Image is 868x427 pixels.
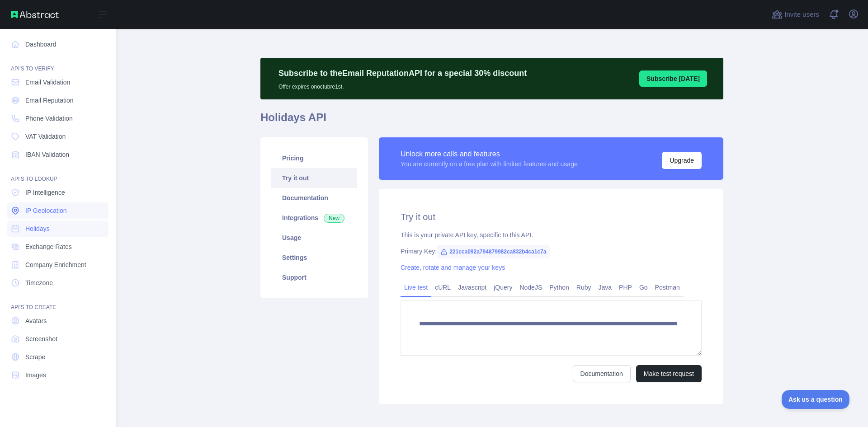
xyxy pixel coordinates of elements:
a: Email Validation [7,74,108,90]
span: Invite users [784,9,819,20]
img: Abstract API [11,11,59,18]
a: Pricing [271,148,357,168]
p: Subscribe to the Email Reputation API for a special 30 % discount [278,67,527,80]
a: Images [7,367,108,383]
span: Images [25,371,46,380]
span: Scrape [25,352,45,361]
a: Java [595,280,616,295]
span: IBAN Validation [25,150,69,159]
div: Unlock more calls and features [401,149,578,160]
button: Subscribe [DATE] [639,70,707,87]
a: IP Geolocation [7,202,108,219]
h2: Try it out [401,211,702,223]
a: Try it out [271,168,357,188]
a: Timezone [7,275,108,291]
a: Scrape [7,349,108,365]
a: Usage [271,228,357,248]
span: IP Intelligence [25,188,65,197]
a: cURL [431,280,454,295]
a: jQuery [490,280,516,295]
a: Ruby [573,280,595,295]
a: Live test [401,280,431,295]
span: 221cca092a794879982ca832b4ca1c7a [437,245,550,258]
span: Company Enrichment [25,260,86,269]
a: Postman [651,280,684,295]
iframe: Toggle Customer Support [782,390,850,409]
a: Dashboard [7,36,108,52]
span: Timezone [25,278,53,287]
a: Email Reputation [7,92,108,108]
a: IP Intelligence [7,184,108,201]
a: VAT Validation [7,128,108,145]
span: Email Validation [25,78,70,87]
div: API'S TO VERIFY [7,54,108,72]
a: PHP [615,280,636,295]
span: Screenshot [25,334,57,343]
a: Documentation [573,365,631,382]
h1: Holidays API [260,110,723,132]
span: Holidays [25,224,50,233]
span: Avatars [25,316,47,325]
a: Avatars [7,313,108,329]
a: Documentation [271,188,357,208]
div: This is your private API key, specific to this API. [401,230,702,239]
span: VAT Validation [25,132,66,141]
a: Integrations New [271,208,357,228]
a: Javascript [454,280,490,295]
a: NodeJS [516,280,546,295]
a: Support [271,267,357,287]
a: Go [636,280,651,295]
button: Invite users [770,7,821,22]
div: API'S TO CREATE [7,293,108,311]
button: Make test request [636,365,702,382]
span: Exchange Rates [25,242,72,251]
div: You are currently on a free plan with limited features and usage [401,160,578,169]
button: Upgrade [662,152,702,169]
div: Primary Key: [401,247,702,256]
span: Email Reputation [25,96,74,105]
span: New [324,214,344,223]
a: Settings [271,248,357,267]
p: Offer expires on octubre 1st. [278,80,527,90]
a: Exchange Rates [7,239,108,255]
span: Phone Validation [25,114,73,123]
a: Phone Validation [7,110,108,127]
div: API'S TO LOOKUP [7,164,108,183]
a: Holidays [7,221,108,237]
a: IBAN Validation [7,146,108,163]
a: Create, rotate and manage your keys [401,264,505,271]
a: Company Enrichment [7,257,108,273]
a: Screenshot [7,331,108,347]
a: Python [546,280,573,295]
span: IP Geolocation [25,206,67,215]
